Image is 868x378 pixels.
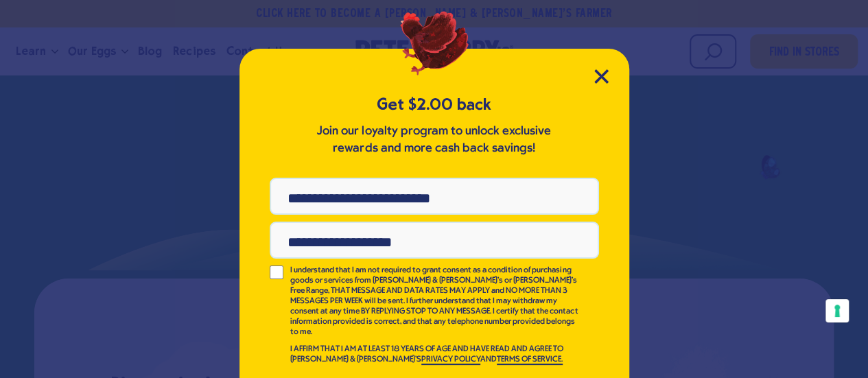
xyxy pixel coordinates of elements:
[421,355,480,365] a: PRIVACY POLICY
[825,299,849,322] button: Your consent preferences for tracking technologies
[497,355,563,365] a: TERMS OF SERVICE.
[290,265,580,338] p: I understand that I am not required to grant consent as a condition of purchasing goods or servic...
[314,123,554,157] p: Join our loyalty program to unlock exclusive rewards and more cash back savings!
[290,344,580,365] p: I AFFIRM THAT I AM AT LEAST 18 YEARS OF AGE AND HAVE READ AND AGREE TO [PERSON_NAME] & [PERSON_NA...
[270,265,283,279] input: I understand that I am not required to grant consent as a condition of purchasing goods or servic...
[594,69,609,84] button: Close Modal
[270,93,599,116] h5: Get $2.00 back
